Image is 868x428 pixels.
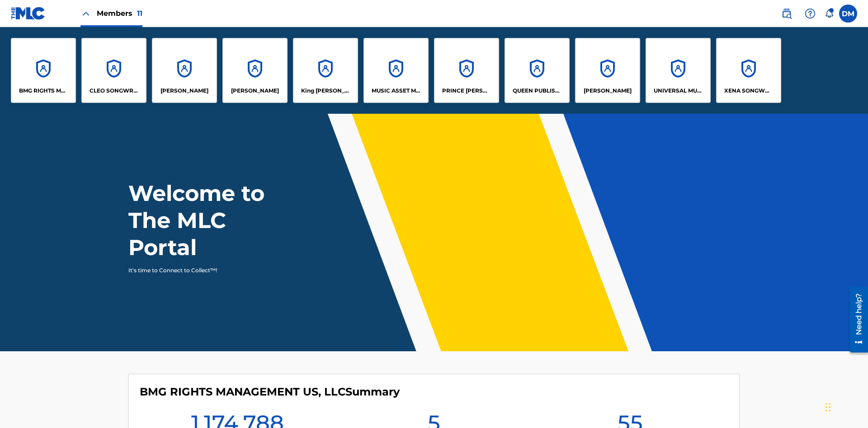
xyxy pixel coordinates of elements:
span: 11 [137,9,142,18]
p: PRINCE MCTESTERSON [442,87,491,95]
a: AccountsBMG RIGHTS MANAGEMENT US, LLC [11,38,76,103]
a: Public Search [778,5,796,23]
p: King McTesterson [301,87,350,95]
a: AccountsMUSIC ASSET MANAGEMENT (MAM) [363,38,429,103]
h4: BMG RIGHTS MANAGEMENT US, LLC [140,385,400,399]
div: Drag [826,394,831,421]
img: help [805,8,816,19]
a: AccountsQUEEN PUBLISHA [505,38,570,103]
p: EYAMA MCSINGER [231,87,279,95]
div: User Menu [839,5,857,23]
p: RONALD MCTESTERSON [584,87,632,95]
img: Close [80,8,91,19]
p: XENA SONGWRITER [724,87,774,95]
h1: Welcome to The MLC Portal [128,180,297,261]
a: AccountsXENA SONGWRITER [716,38,781,103]
img: search [781,8,792,19]
a: Accounts[PERSON_NAME] [575,38,640,103]
a: Accounts[PERSON_NAME] [222,38,288,103]
p: ELVIS COSTELLO [160,87,208,95]
a: AccountsUNIVERSAL MUSIC PUB GROUP [646,38,711,103]
p: QUEEN PUBLISHA [513,87,562,95]
div: Help [801,5,819,23]
p: BMG RIGHTS MANAGEMENT US, LLC [19,87,68,95]
iframe: Resource Center [843,283,868,357]
iframe: Chat Widget [823,385,868,428]
a: AccountsKing [PERSON_NAME] [293,38,358,103]
p: It's time to Connect to Collect™! [128,266,285,274]
img: MLC Logo [11,7,46,20]
p: CLEO SONGWRITER [90,87,139,95]
span: Members [97,8,142,19]
p: UNIVERSAL MUSIC PUB GROUP [654,87,703,95]
div: Notifications [825,9,834,18]
a: Accounts[PERSON_NAME] [152,38,217,103]
a: AccountsCLEO SONGWRITER [81,38,146,103]
a: AccountsPRINCE [PERSON_NAME] [434,38,499,103]
p: MUSIC ASSET MANAGEMENT (MAM) [372,87,421,95]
